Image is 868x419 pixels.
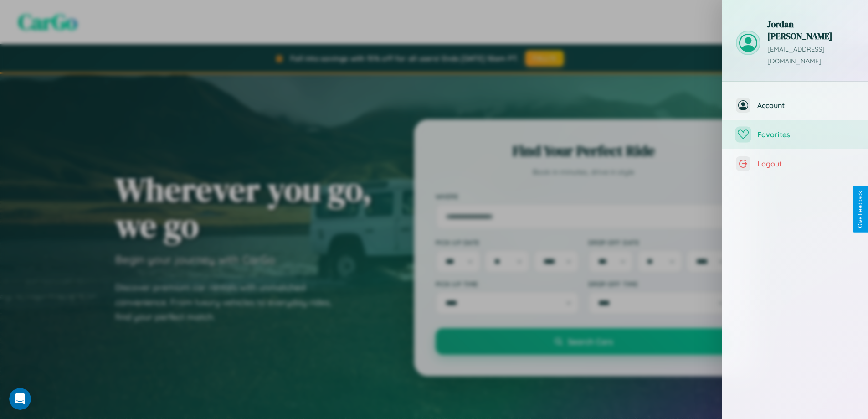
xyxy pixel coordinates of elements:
[757,101,854,110] span: Account
[722,91,868,120] button: Account
[757,159,854,168] span: Logout
[722,120,868,149] button: Favorites
[722,149,868,178] button: Logout
[9,388,31,410] iframe: Intercom live chat
[757,130,854,139] span: Favorites
[767,18,854,42] h3: Jordan [PERSON_NAME]
[767,44,854,67] p: [EMAIL_ADDRESS][DOMAIN_NAME]
[857,191,863,228] div: Give Feedback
